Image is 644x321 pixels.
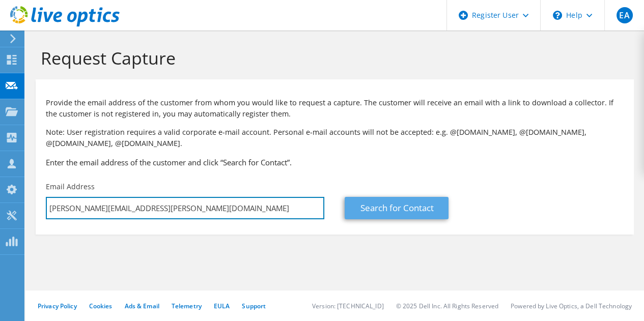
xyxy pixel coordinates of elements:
h1: Request Capture [41,47,624,69]
a: Ads & Email [125,302,159,310]
span: EA [617,7,633,23]
svg: \n [553,11,562,20]
a: EULA [214,302,230,310]
a: Search for Contact [345,197,449,219]
a: Cookies [89,302,113,310]
a: Telemetry [172,302,202,310]
a: Support [242,302,266,310]
li: Version: [TECHNICAL_ID] [312,302,384,310]
label: Email Address [46,182,95,192]
p: Provide the email address of the customer from whom you would like to request a capture. The cust... [46,97,624,120]
li: Powered by Live Optics, a Dell Technology [511,302,632,310]
p: Note: User registration requires a valid corporate e-mail account. Personal e-mail accounts will ... [46,127,624,149]
li: © 2025 Dell Inc. All Rights Reserved [396,302,498,310]
h3: Enter the email address of the customer and click “Search for Contact”. [46,157,624,168]
a: Privacy Policy [38,302,77,310]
